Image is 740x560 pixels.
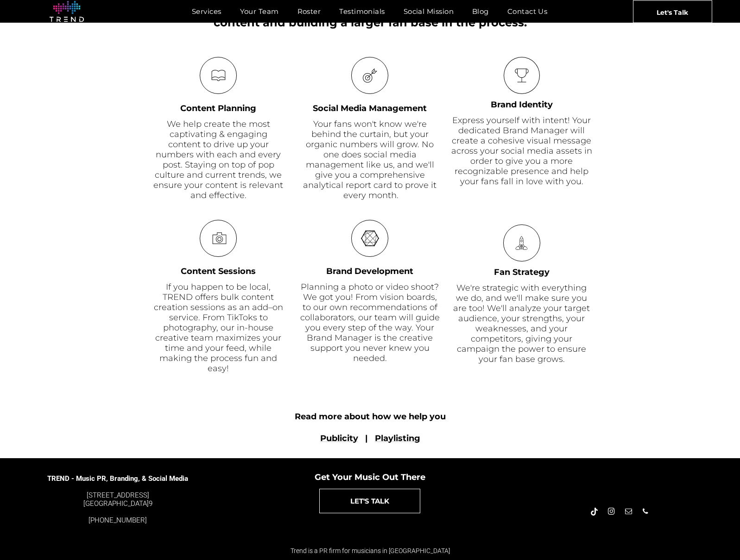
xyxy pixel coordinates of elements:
img: logo [50,1,84,22]
font: Planning a photo or video shoot? We got you! From vision boards, to our own recommendations of co... [300,282,440,363]
a: Blog [463,5,498,18]
iframe: Chat Widget [573,453,740,560]
font: Brand Development [326,266,413,276]
a: Testimonials [330,5,394,18]
font: Read more about how we help you [295,411,446,422]
a: LET'S TALK [319,489,420,513]
font: Brand Identity [491,100,553,110]
font: Content Sessions [181,266,256,276]
a: Your Team [231,5,288,18]
a: Services [183,5,231,18]
font: | [365,433,368,443]
font: We help create the most captivating & engaging content to drive up your numbers with each and eve... [153,119,283,200]
span: LET'S TALK [350,489,389,513]
span: We're strategic with everything we do, and we'll make sure you are too! We'll analyze your target... [453,283,590,364]
a: [PHONE_NUMBER] [89,516,147,524]
a: [STREET_ADDRESS][GEOGRAPHIC_DATA] [83,491,149,508]
span: Let's Talk [657,0,688,24]
span: TREND - Music PR, Branding, & Social Media [47,474,188,483]
a: Publicity [320,433,358,443]
div: 9 [47,491,189,508]
font: If you happen to be local, TREND offers bulk content creation sessions as an add–on service. From... [154,282,283,373]
font: Fan Strategy [494,267,550,277]
a: Social Mission [394,5,463,18]
span: Get Your Music Out There [315,472,425,482]
a: Contact Us [498,5,557,18]
font: Content Planning [180,103,256,113]
a: Roster [288,5,330,18]
font: [STREET_ADDRESS] [GEOGRAPHIC_DATA] [83,491,149,508]
span: Trend is a PR firm for musicians in [GEOGRAPHIC_DATA] [291,547,450,554]
font: Social Media Management [313,103,427,113]
font: Your fans won't know we're behind the curtain, but your organic numbers will grow. No one does so... [303,119,436,200]
a: Playlisting [375,433,420,443]
span: Express yourself with intent! Your dedicated Brand Manager will create a cohesive visual message ... [451,115,592,187]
